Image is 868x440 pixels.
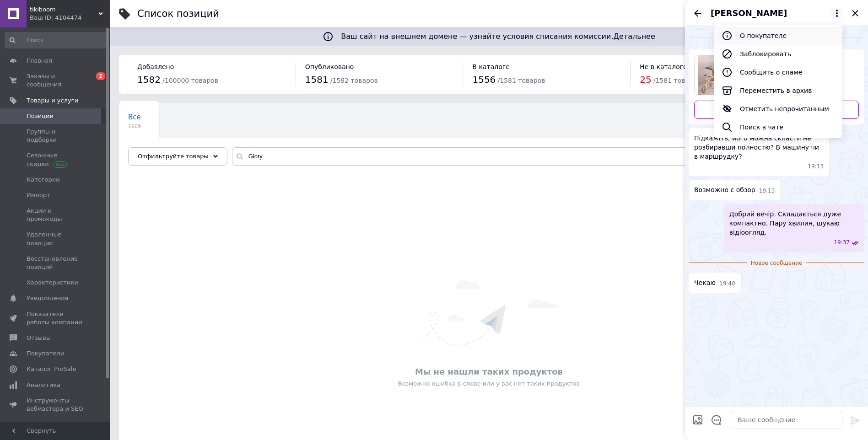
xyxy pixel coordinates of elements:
[27,57,52,65] span: Главная
[747,259,806,267] span: Новое сообщение
[714,81,842,100] button: Переместить в архив
[808,163,824,171] span: 19:13 12.10.2025
[27,112,54,120] span: Позиции
[714,27,842,45] button: О покупателе
[711,7,787,19] span: [PERSON_NAME]
[27,349,64,358] span: Покупатели
[711,7,842,19] button: [PERSON_NAME]
[714,45,842,63] button: Заблокировать
[711,414,722,426] button: Открыть шаблоны ответов
[128,113,141,121] span: Все
[137,63,174,70] span: Добавлено
[27,191,50,199] span: Импорт
[689,33,864,42] div: 12.10.2025
[27,294,68,302] span: Уведомления
[124,366,854,377] div: Мы не нашли таких продуктов
[694,185,755,195] span: Возможно є обзор
[305,63,354,70] span: Опубликовано
[759,187,775,195] span: 19:13 12.10.2025
[421,280,557,345] img: Ничего не найдено
[27,97,78,105] span: Товары и услуги
[729,209,859,237] span: Добрий вечір. Складається дуже компактно. Пару хвилин, шукаю відіоогляд.
[128,123,141,130] span: 1609
[27,72,85,89] span: Заказы и сообщения
[714,100,842,118] button: Отметить непрочитанным
[30,14,110,22] div: Ваш ID: 4104474
[694,278,716,288] span: Чекаю
[5,32,108,48] input: Поиск
[834,239,850,247] span: 19:37 12.10.2025
[27,310,85,327] span: Показатели работы компании
[305,74,329,85] span: 1581
[698,55,730,95] img: 6825502517_w640_h640_trehkolesnyj-velosiped-kolyaska-transformer-6v1.jpg
[719,280,735,288] span: 19:40 12.10.2025
[27,334,51,342] span: Отзывы
[27,151,85,168] span: Сезонные скидки
[27,365,76,373] span: Каталог ProSale
[162,77,218,84] span: / 100000 товаров
[27,231,85,247] span: Удаленные позиции
[692,8,703,19] button: Назад
[27,279,78,287] span: Характеристики
[694,101,859,119] a: Оформить
[472,74,496,85] span: 1556
[27,381,60,389] span: Аналитика
[694,134,824,161] span: Підкажіть, його можна скласти не розбиравши полностю? В машину чи в маршрудку?
[124,380,854,388] div: Возможно ошибка в слове или у вас нет таких продуктов
[138,153,209,160] span: Отфильтруйте товары
[27,255,85,271] span: Восстановление позиций
[714,118,842,136] button: Поиск в чате
[640,74,651,85] span: 25
[27,176,60,184] span: Категории
[694,55,859,95] a: Посмотреть товар
[232,147,850,166] input: Поиск по названию позиции, артикулу и поисковым запросам
[850,8,861,19] button: Закрыть
[137,74,161,85] span: 1582
[137,9,219,19] div: Список позиций
[27,397,85,413] span: Инструменты вебмастера и SEO
[714,63,842,81] button: Сообщить о спаме
[330,77,378,84] span: / 1582 товаров
[341,32,655,41] span: Ваш сайт на внешнем домене — узнайте условия списания комиссии.
[653,77,701,84] span: / 1581 товаров
[96,72,105,80] span: 2
[472,63,509,70] span: В каталоге
[640,63,687,70] span: Не в каталоге
[30,5,98,14] span: tikiboom
[614,32,655,41] a: Детальнее
[27,207,85,223] span: Акции и промокоды
[27,420,85,437] span: Управление сайтом
[27,128,85,144] span: Группы и подборки
[497,77,545,84] span: / 1581 товаров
